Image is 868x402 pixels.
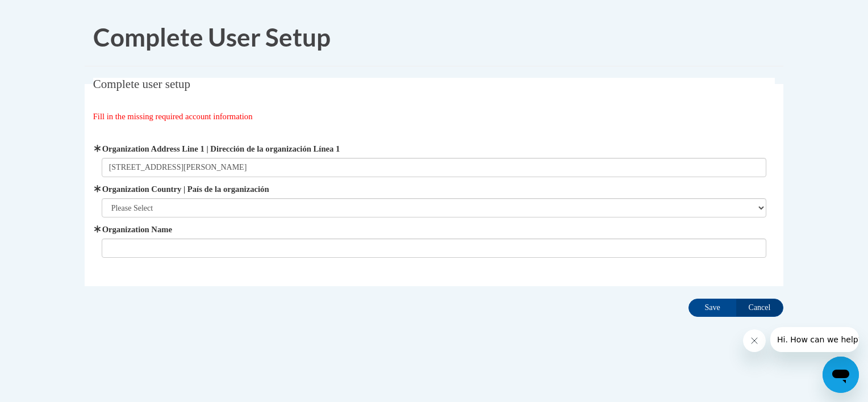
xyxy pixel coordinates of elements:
input: Metadata input [102,238,767,258]
label: Organization Address Line 1 | Dirección de la organización Línea 1 [102,143,767,155]
span: Complete user setup [93,77,190,91]
iframe: Message from company [770,327,859,352]
input: Metadata input [102,158,767,177]
iframe: Close message [743,329,766,352]
span: Fill in the missing required account information [93,112,253,121]
label: Organization Country | País de la organización [102,183,767,195]
iframe: Button to launch messaging window [823,357,859,393]
input: Save [688,299,736,317]
span: Hi. How can we help? [7,8,92,17]
span: Complete User Setup [93,22,331,52]
input: Cancel [736,299,783,317]
label: Organization Name [102,223,767,236]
